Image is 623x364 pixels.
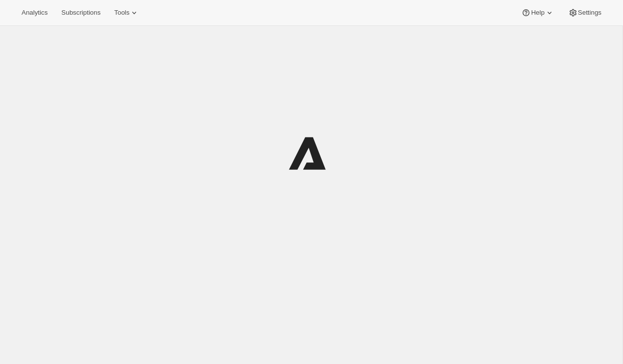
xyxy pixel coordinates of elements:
span: Settings [578,9,601,17]
button: Subscriptions [55,6,106,20]
span: Tools [114,9,129,17]
button: Tools [108,6,145,20]
span: Subscriptions [61,9,100,17]
button: Analytics [16,6,53,20]
span: Analytics [22,9,48,17]
button: Help [515,6,560,20]
button: Settings [562,6,607,20]
span: Help [531,9,544,17]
